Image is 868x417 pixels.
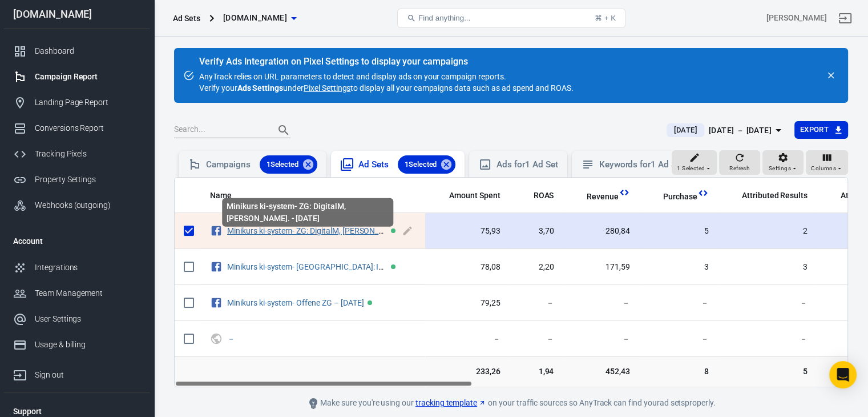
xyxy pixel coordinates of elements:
div: Integrations [35,262,141,274]
div: Open Intercom Messenger [829,361,857,388]
span: Refresh [729,163,750,174]
span: － [434,334,500,345]
div: Conversions Report [35,122,141,134]
a: Usage & billing [4,332,150,358]
span: Total revenue calculated by AnyTrack. [572,190,619,203]
div: User Settings [35,313,141,325]
span: 2,20 [519,262,554,273]
a: Sign out [4,358,150,388]
button: close [823,67,839,83]
span: Name [210,190,247,202]
span: 75,93 [434,226,500,237]
span: 5 [727,366,808,378]
a: Pixel Settings [304,82,350,94]
span: Active [391,264,395,269]
span: － [727,334,808,345]
span: Minikurs ki-system- Offene ZG – 08.09.25 [227,298,365,306]
span: Purchase [648,191,697,203]
span: 452,43 [572,366,630,378]
button: Columns [806,150,848,175]
div: Minikurs ki-system- ZG: DigitalM, [PERSON_NAME]. - [DATE] [222,198,393,227]
span: olgawebersocial.de [223,11,287,25]
span: Revenue [587,191,619,203]
div: Webhooks (outgoing) [35,199,141,211]
button: [DOMAIN_NAME] [219,7,301,29]
input: Search... [174,123,265,138]
div: ⌘ + K [595,14,616,22]
span: 8 [648,366,709,378]
span: 3 [648,262,709,273]
span: Purchase [663,191,697,203]
button: Export [794,121,848,139]
div: Campaigns [206,155,317,174]
div: Usage & billing [35,339,141,351]
span: 2 [727,226,808,237]
span: － [519,334,554,345]
a: Webhooks (outgoing) [4,193,150,218]
a: － [227,334,235,343]
strong: Ads Settings [237,83,284,93]
div: Account id: 4GGnmKtI [766,12,827,24]
span: The total return on ad spend [534,189,554,202]
span: ROAS [534,190,554,202]
button: Settings [762,150,804,175]
span: 1 Selected [398,159,444,170]
div: AnyTrack relies on URL parameters to detect and display ads on your campaign reports. Verify your... [199,57,574,94]
button: Search [270,117,297,144]
span: Settings [769,163,791,174]
span: 280,84 [572,226,630,237]
a: Integrations [4,255,150,280]
span: 1 Selected [260,159,306,170]
span: The estimated total amount of money you've spent on your campaign, ad set or ad during its schedule. [434,189,500,202]
a: Landing Page Report [4,90,150,115]
span: Name [210,190,232,202]
svg: Facebook Ads [210,296,223,310]
div: [DATE] － [DATE] [709,123,772,138]
a: User Settings [4,306,150,332]
span: 78,08 [434,262,500,273]
svg: Facebook Ads [210,224,223,238]
span: － [227,334,237,342]
svg: This column is calculated from AnyTrack real-time data [697,187,709,199]
a: Minikurs ki-system- ZG: DigitalM, [PERSON_NAME]. - [DATE] [227,226,434,235]
span: 5 [648,226,709,237]
div: Verify Ads Integration on Pixel Settings to display your campaigns [199,56,574,67]
span: 3,70 [519,226,554,237]
a: Conversions Report [4,115,150,141]
div: Keywords for 1 Ad Set [599,159,684,171]
span: The estimated total amount of money you've spent on your campaign, ad set or ad during its schedule. [449,189,500,202]
span: － [519,298,554,309]
span: 79,25 [434,298,500,309]
a: Property Settings [4,167,150,193]
div: [DOMAIN_NAME] [4,9,150,19]
a: tracking template [415,397,486,409]
div: Dashboard [35,45,141,57]
div: Sign out [35,369,141,381]
span: Active [368,300,372,305]
a: Sign out [831,5,859,32]
li: Account [4,227,150,255]
span: The total conversions attributed according to your ad network (Facebook, Google, etc.) [727,189,808,202]
span: The total return on ad spend [519,189,554,202]
svg: UTM & Web Traffic [210,332,223,346]
span: Total revenue calculated by AnyTrack. [587,190,619,203]
div: Team Management [35,287,141,299]
span: － [727,298,808,309]
div: Ad Sets [173,13,200,24]
div: Landing Page Report [35,97,141,109]
button: 1 Selected [672,150,717,175]
div: Ad Sets [358,155,455,174]
span: Minikurs ki-system- CA: IG & Mailliste - 08.09.25 [227,262,389,270]
svg: Facebook Ads [210,260,223,274]
span: [DATE] [669,125,701,136]
span: － [648,298,709,309]
a: Team Management [4,280,150,306]
span: － [572,298,630,309]
span: 1,94 [519,366,554,378]
div: Tracking Pixels [35,148,141,160]
a: Tracking Pixels [4,141,150,167]
svg: This column is calculated from AnyTrack real-time data [619,187,630,198]
span: － [648,334,709,345]
button: Refresh [719,150,760,175]
button: [DATE][DATE] － [DATE] [657,121,794,140]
